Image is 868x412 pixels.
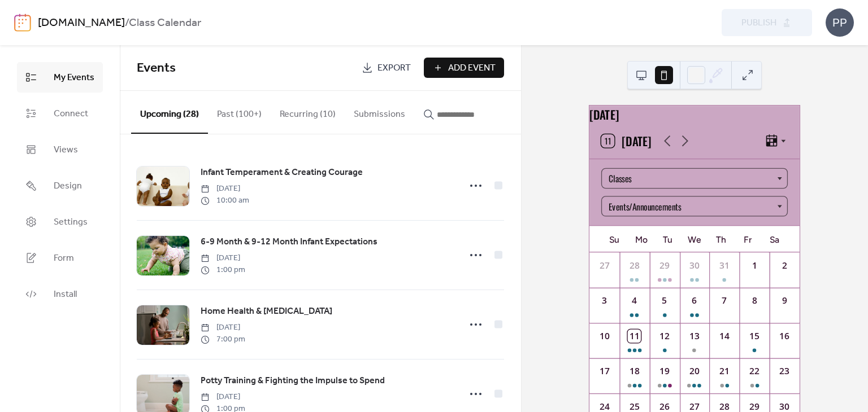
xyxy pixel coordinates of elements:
[17,279,103,309] a: Install
[424,58,504,78] button: Add Event
[748,365,761,378] div: 22
[201,391,245,403] span: [DATE]
[688,365,701,378] div: 20
[201,334,245,345] span: 7:00 pm
[201,183,249,195] span: [DATE]
[658,294,671,307] div: 5
[377,62,411,75] span: Export
[208,91,271,133] button: Past (100+)
[129,12,201,34] b: Class Calendar
[655,226,682,253] div: Tu
[598,365,611,378] div: 17
[688,330,701,343] div: 13
[628,330,641,343] div: 11
[778,294,791,307] div: 9
[38,12,125,34] a: [DOMAIN_NAME]
[17,207,103,237] a: Settings
[598,330,611,343] div: 10
[658,259,671,272] div: 29
[761,226,788,253] div: Sa
[708,226,735,253] div: Th
[658,330,671,343] div: 12
[628,259,641,272] div: 28
[201,264,245,276] span: 1:00 pm
[735,226,761,253] div: Fr
[201,165,363,180] a: Infant Temperament & Creating Courage
[17,243,103,273] a: Form
[17,170,103,201] a: Design
[54,179,82,193] span: Design
[598,259,611,272] div: 27
[589,106,800,123] div: [DATE]
[201,195,249,207] span: 10:00 am
[353,58,419,78] a: Export
[628,294,641,307] div: 4
[778,330,791,343] div: 16
[54,288,77,301] span: Install
[718,259,731,272] div: 31
[596,131,657,151] button: 11[DATE]
[14,14,31,32] img: logo
[682,226,708,253] div: We
[54,71,94,85] span: My Events
[748,330,761,343] div: 15
[271,91,345,133] button: Recurring (10)
[718,294,731,307] div: 7
[17,98,103,129] a: Connect
[658,365,671,378] div: 19
[628,365,641,378] div: 18
[688,294,701,307] div: 6
[601,226,628,253] div: Su
[201,374,385,388] a: Potty Training & Fighting the Impulse to Spend
[748,294,761,307] div: 8
[718,330,731,343] div: 14
[448,62,496,75] span: Add Event
[54,107,88,121] span: Connect
[131,91,208,134] button: Upcoming (28)
[201,322,245,334] span: [DATE]
[54,252,74,265] span: Form
[826,8,854,37] div: PP
[54,143,78,157] span: Views
[598,294,611,307] div: 3
[17,62,103,93] a: My Events
[125,12,129,34] b: /
[628,226,654,253] div: Mo
[778,365,791,378] div: 23
[718,365,731,378] div: 21
[748,259,761,272] div: 1
[201,304,332,319] a: Home Health & [MEDICAL_DATA]
[17,134,103,165] a: Views
[54,216,88,229] span: Settings
[688,259,701,272] div: 30
[201,235,377,249] a: 6-9 Month & 9-12 Month Infant Expectations
[345,91,414,133] button: Submissions
[778,259,791,272] div: 2
[201,252,245,264] span: [DATE]
[137,56,176,81] span: Events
